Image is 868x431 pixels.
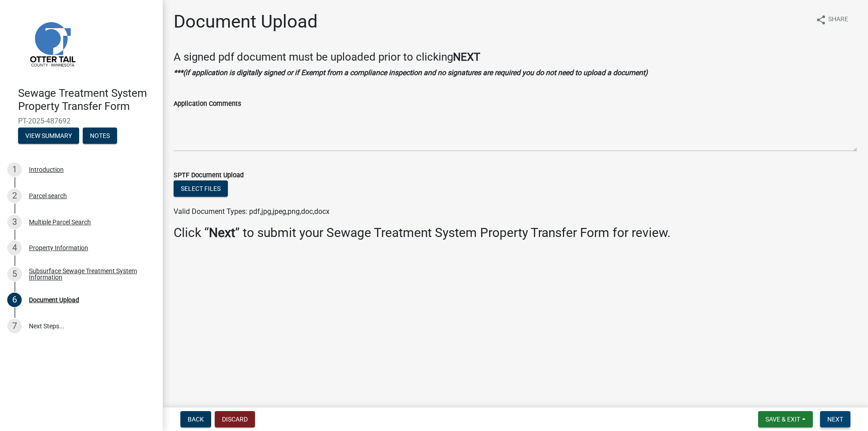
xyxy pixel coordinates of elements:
[83,133,117,140] wm-modal-confirm: Notes
[29,219,91,225] div: Multiple Parcel Search
[174,207,330,216] span: Valid Document Types: pdf,jpg,jpeg,png,doc,docx
[820,411,850,427] button: Next
[18,87,156,113] h4: Sewage Treatment System Property Transfer Form
[174,101,241,107] label: Application Comments
[29,245,88,251] div: Property Information
[29,297,79,303] div: Document Upload
[765,416,800,423] span: Save & Exit
[188,416,204,423] span: Back
[29,166,64,173] div: Introduction
[7,241,22,255] div: 4
[7,267,22,281] div: 5
[174,68,648,77] strong: ***(if application is digitally signed or if Exempt from a compliance inspection and no signature...
[828,14,848,25] span: Share
[180,411,211,427] button: Back
[29,193,67,199] div: Parcel search
[18,128,79,144] button: View Summary
[174,11,318,33] h1: Document Upload
[18,133,79,140] wm-modal-confirm: Summary
[174,225,857,241] h3: Click “ ” to submit your Sewage Treatment System Property Transfer Form for review.
[83,128,117,144] button: Notes
[174,172,244,179] label: SPTF Document Upload
[453,51,480,63] strong: NEXT
[7,293,22,307] div: 6
[18,9,86,77] img: Otter Tail County, Minnesota
[174,51,857,64] h4: A signed pdf document must be uploaded prior to clicking
[7,319,22,333] div: 7
[758,411,813,427] button: Save & Exit
[808,11,855,28] button: shareShare
[816,14,826,25] i: share
[215,411,255,427] button: Discard
[7,189,22,203] div: 2
[7,162,22,177] div: 1
[29,268,148,280] div: Subsurface Sewage Treatment System Information
[18,117,145,125] span: PT-2025-487692
[174,180,228,197] button: Select files
[209,225,235,240] strong: Next
[827,416,843,423] span: Next
[7,215,22,229] div: 3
